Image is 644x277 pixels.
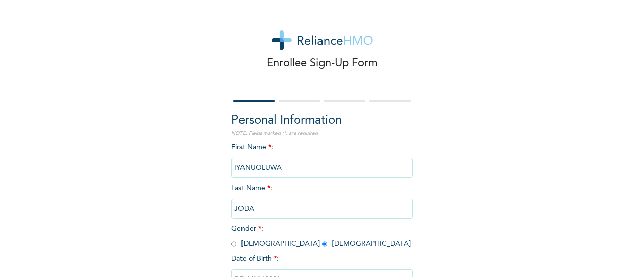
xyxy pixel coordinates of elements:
input: Enter your first name [231,158,413,178]
p: NOTE: Fields marked (*) are required [231,130,413,137]
p: Enrollee Sign-Up Form [267,55,378,72]
img: logo [272,30,373,50]
span: Gender : [DEMOGRAPHIC_DATA] [DEMOGRAPHIC_DATA] [231,225,411,247]
span: First Name : [231,144,413,171]
span: Last Name : [231,184,413,212]
input: Enter your last name [231,199,413,219]
span: Date of Birth : [231,254,279,264]
h2: Personal Information [231,112,413,130]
